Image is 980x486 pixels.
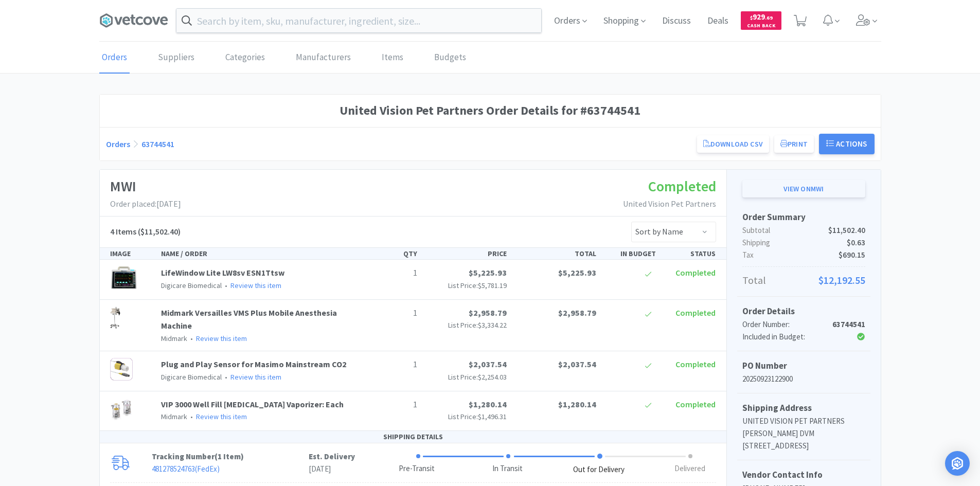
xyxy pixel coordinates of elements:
[196,412,247,421] a: Review this item
[230,372,281,382] a: Review this item
[478,372,507,382] span: $2,254.03
[110,398,132,421] img: f31293ff73c649528023e5634231d750_273188.png
[511,248,600,259] div: TOTAL
[161,399,344,409] a: VIP 3000 Well Fill [MEDICAL_DATA] Vaporizer: Each
[106,139,130,149] a: Orders
[293,42,353,74] a: Manufacturers
[161,412,187,421] span: Midmark
[828,224,865,237] span: $11,502.40
[558,399,596,409] span: $1,280.14
[230,281,281,290] a: Review this item
[478,281,507,290] span: $5,781.19
[765,14,773,21] span: . 69
[469,399,507,409] span: $1,280.14
[847,237,865,249] span: $0.63
[819,134,875,154] button: Actions
[945,451,970,476] div: Open Intercom Messenger
[697,135,769,153] a: Download CSV
[478,320,507,330] span: $3,334.22
[366,307,417,320] p: 1
[157,248,362,259] div: NAME / ORDER
[106,248,157,259] div: IMAGE
[747,23,775,30] span: Cash Back
[558,267,596,278] span: $5,225.93
[742,304,865,318] h5: Order Details
[675,399,716,409] span: Completed
[218,452,241,461] span: 1 Item
[648,177,716,195] span: Completed
[741,7,781,34] a: $929.69Cash Back
[425,371,507,383] p: List Price:
[742,180,865,197] a: View onMWI
[362,248,421,259] div: QTY
[558,359,596,369] span: $2,037.54
[399,463,435,475] div: Pre-Transit
[660,248,720,259] div: STATUS
[100,431,726,443] div: SHIPPING DETAILS
[161,267,284,278] a: LifeWindow Lite LW8sv ESN1Ttsw
[675,308,716,318] span: Completed
[99,42,130,74] a: Orders
[425,280,507,291] p: List Price:
[155,42,197,74] a: Suppliers
[742,401,865,415] h5: Shipping Address
[161,334,187,343] span: Midmark
[658,16,695,26] a: Discuss
[675,359,716,369] span: Completed
[110,226,136,237] span: 4 Items
[161,281,222,290] span: Digicare Biomedical
[309,463,355,475] p: [DATE]
[110,197,181,211] p: Order placed: [DATE]
[366,358,417,371] p: 1
[152,451,309,463] p: Tracking Number ( )
[176,9,541,32] input: Search by item, sku, manufacturer, ingredient, size...
[623,197,716,211] p: United Vision Pet Partners
[558,308,596,318] span: $2,958.79
[742,359,865,373] h5: PO Number
[223,281,229,290] span: •
[432,42,469,74] a: Budgets
[742,249,865,261] p: Tax
[106,101,875,120] h1: United Vision Pet Partners Order Details for #63744541
[750,12,773,22] span: 929
[161,308,337,331] a: Midmark Versailles VMS Plus Mobile Anesthesia Machine
[110,266,137,289] img: ca51f90823314c0cb270d4c021eb1765_498887.png
[839,249,865,261] span: $690.15
[478,412,507,421] span: $1,496.31
[469,359,507,369] span: $2,037.54
[110,225,181,239] h5: ($11,502.40)
[674,463,705,475] div: Delivered
[742,224,865,237] p: Subtotal
[379,42,406,74] a: Items
[141,139,174,149] a: 63744541
[742,210,865,224] h5: Order Summary
[196,334,247,343] a: Review this item
[818,272,865,289] span: $12,192.55
[742,331,824,343] div: Included in Budget:
[189,334,194,343] span: •
[600,248,660,259] div: IN BUDGET
[425,411,507,422] p: List Price:
[469,267,507,278] span: $5,225.93
[742,318,824,331] div: Order Number:
[774,135,814,153] button: Print
[742,415,865,452] p: UNITED VISION PET PARTNERS [PERSON_NAME] DVM [STREET_ADDRESS]
[832,319,865,329] strong: 63744541
[750,14,753,21] span: $
[425,319,507,331] p: List Price:
[161,359,346,369] a: Plug and Play Sensor for Masimo Mainstream CO2
[223,372,229,382] span: •
[152,464,220,474] a: 481278524763(FedEx)
[366,398,417,411] p: 1
[110,307,121,329] img: 48354d1e78614d64ab1015a9ce092c5b_275763.png
[492,463,523,475] div: In Transit
[469,308,507,318] span: $2,958.79
[309,451,355,463] p: Est. Delivery
[161,372,222,382] span: Digicare Biomedical
[742,373,865,385] p: 20250923122900
[742,468,865,482] h5: Vendor Contact Info
[421,248,511,259] div: PRICE
[573,464,625,476] div: Out for Delivery
[223,42,268,74] a: Categories
[189,412,194,421] span: •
